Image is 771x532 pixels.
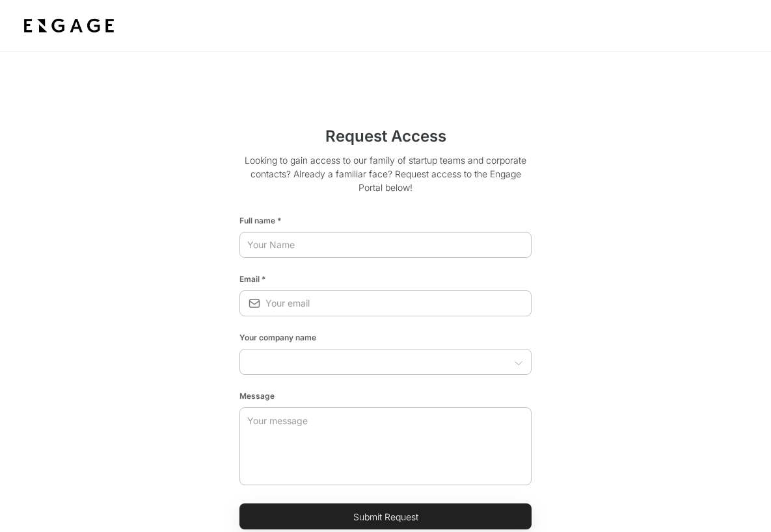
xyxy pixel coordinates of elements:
input: Your Name [239,233,532,257]
h2: Request Access [239,125,532,153]
input: Your email [265,292,532,315]
button: Submit Request [239,503,532,529]
p: Looking to gain access to our family of startup teams and corporate contacts? Already a familiar ... [239,153,532,205]
img: bdf1fb74-1727-4ba0-a5bd-bc74ae9fc70b.jpeg [21,14,117,38]
div: Message [239,385,532,402]
div: Email * [239,268,532,285]
div: Your company name [239,327,532,344]
div: Full name * [239,210,532,227]
button: Open [512,357,525,370]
